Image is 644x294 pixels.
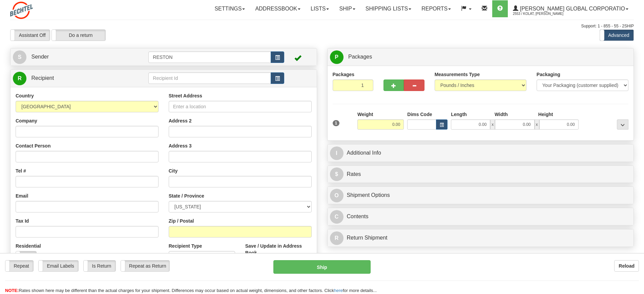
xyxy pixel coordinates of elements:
span: [PERSON_NAME] Global Corporatio [518,6,625,12]
b: Reload [619,263,635,269]
label: Advanced [600,30,633,41]
a: [PERSON_NAME] Global Corporatio 2553 / Kolat, [PERSON_NAME] [508,0,633,17]
span: S [13,50,26,64]
label: No [16,251,36,262]
label: State / Province [169,193,204,199]
span: Recipient [31,75,54,81]
label: Do a return [52,30,105,41]
label: City [169,167,178,174]
label: Company [16,117,37,124]
label: Width [495,111,508,118]
span: x [490,119,495,130]
button: Reload [614,260,639,272]
label: Email Labels [39,261,78,271]
a: RReturn Shipment [330,231,631,245]
label: Repeat [5,261,33,271]
a: Lists [306,0,334,17]
label: Is Return [84,261,116,271]
span: Sender [31,54,49,60]
a: S Sender [13,50,148,64]
label: Tel # [16,167,26,174]
label: Dims Code [407,111,432,118]
label: Zip / Postal [169,218,194,224]
label: Measurements Type [435,71,480,78]
label: Address 2 [169,117,192,124]
label: Assistant Off [11,30,50,41]
label: Weight [357,111,373,118]
label: Contact Person [16,142,50,149]
label: Packaging [537,71,560,78]
input: Sender Id [148,51,271,63]
span: 1 [333,120,340,126]
input: Recipient Id [148,72,271,84]
a: Reports [416,0,456,17]
span: $ [330,167,344,181]
label: Email [16,193,28,199]
div: Support: 1 - 855 - 55 - 2SHIP [10,23,634,29]
span: O [330,189,344,202]
img: logo2553.jpg [10,2,33,19]
a: Addressbook [250,0,306,17]
a: Ship [334,0,360,17]
a: here [334,288,343,293]
a: $Rates [330,167,631,181]
label: Packages [333,71,355,78]
label: Height [538,111,553,118]
a: Shipping lists [360,0,416,17]
a: OShipment Options [330,188,631,202]
div: ... [617,119,628,130]
span: 2553 / Kolat, [PERSON_NAME] [513,10,564,17]
a: IAdditional Info [330,146,631,160]
span: NOTE: [5,288,19,293]
span: Packages [348,54,372,60]
button: Ship [273,260,371,274]
span: R [330,231,344,245]
label: Street Address [169,92,202,99]
label: Residential [16,243,41,249]
label: Recipient Type [169,243,202,249]
a: P Packages [330,50,631,64]
label: Country [16,92,34,99]
a: Settings [209,0,250,17]
span: I [330,146,344,160]
label: Save / Update in Address Book [245,243,312,256]
span: P [330,50,344,64]
a: R Recipient [13,71,133,85]
a: CContents [330,210,631,224]
input: Enter a location [169,101,312,112]
span: C [330,210,344,224]
label: Tax Id [16,218,29,224]
label: Address 3 [169,142,192,149]
label: Repeat as Return [121,261,169,271]
label: Length [451,111,467,118]
span: R [13,72,26,85]
span: x [535,119,539,130]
